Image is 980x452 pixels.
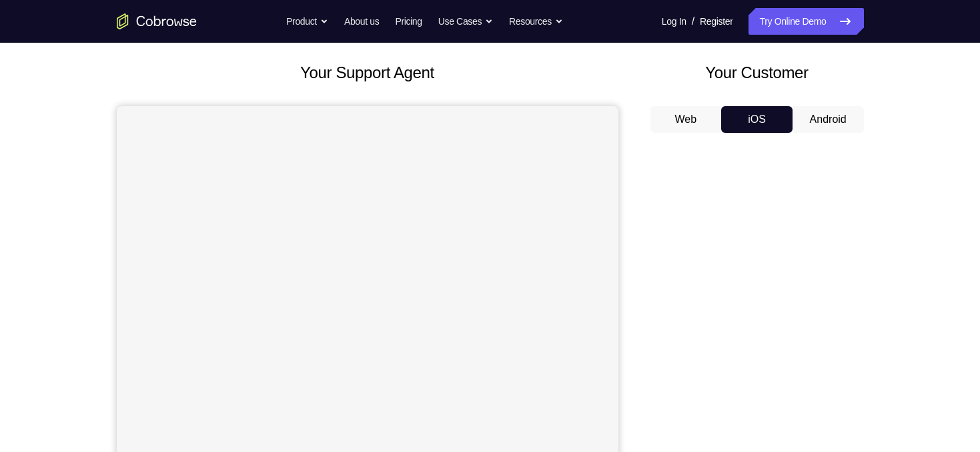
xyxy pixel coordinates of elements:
[662,8,686,35] a: Log In
[438,8,493,35] button: Use Cases
[650,61,864,85] h2: Your Customer
[117,61,618,85] h2: Your Support Agent
[650,106,722,133] button: Web
[749,8,863,35] a: Try Online Demo
[344,8,379,35] a: About us
[721,106,793,133] button: iOS
[395,8,422,35] a: Pricing
[509,8,563,35] button: Resources
[700,8,732,35] a: Register
[117,13,197,29] a: Go to the home page
[286,8,328,35] button: Product
[692,13,694,29] span: /
[793,106,864,133] button: Android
